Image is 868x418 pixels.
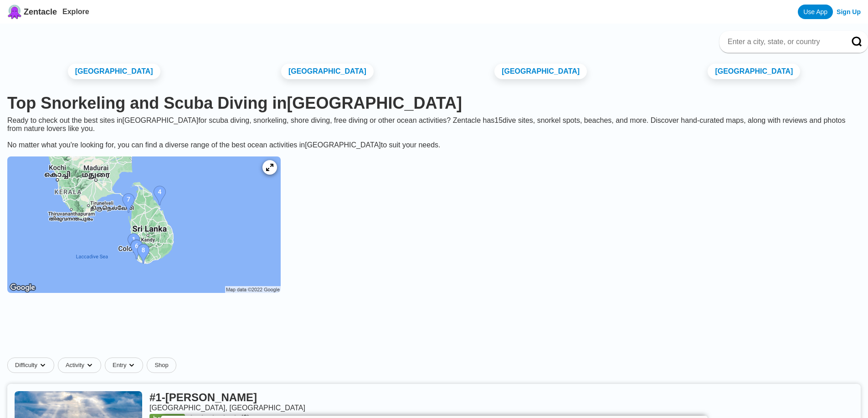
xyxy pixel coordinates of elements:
[837,8,861,15] a: Sign Up
[798,5,833,19] a: Use App
[62,8,89,15] a: Explore
[281,64,374,79] a: [GEOGRAPHIC_DATA]
[128,362,135,369] img: dropdown caret
[113,362,126,369] span: Entry
[727,37,839,46] input: Enter a city, state, or country
[7,156,281,293] img: Sri Lanka dive site map
[66,362,84,369] span: Activity
[86,362,93,369] img: dropdown caret
[39,362,46,369] img: dropdown caret
[494,64,587,79] a: [GEOGRAPHIC_DATA]
[15,362,37,369] span: Difficulty
[7,5,22,19] img: Zentacle logo
[105,358,147,373] button: Entrydropdown caret
[68,64,160,79] a: [GEOGRAPHIC_DATA]
[147,358,176,373] a: Shop
[58,358,105,373] button: Activitydropdown caret
[7,358,58,373] button: Difficultydropdown caret
[708,64,800,79] a: [GEOGRAPHIC_DATA]
[213,309,655,350] iframe: Advertisement
[7,5,57,19] a: Zentacle logoZentacle
[24,7,57,17] span: Zentacle
[7,94,861,113] h1: Top Snorkeling and Scuba Diving in [GEOGRAPHIC_DATA]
